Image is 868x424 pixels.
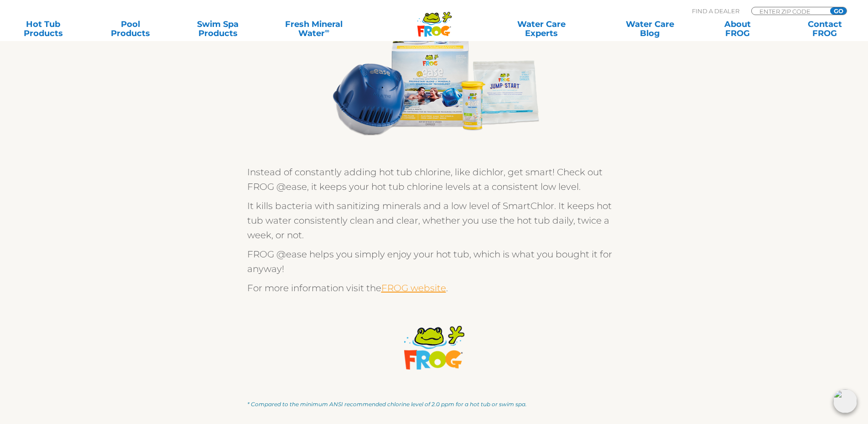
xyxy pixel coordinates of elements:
p: Find A Dealer [692,7,739,15]
a: Water CareBlog [616,20,684,38]
input: GO [830,7,847,15]
sup: ∞ [325,27,329,34]
a: ContactFROG [791,20,859,38]
a: Swim SpaProducts [184,20,252,38]
a: Water CareExperts [486,20,597,38]
a: Fresh MineralWater∞ [271,20,356,38]
p: For more information visit the . [247,281,621,295]
input: Zip Code Form [759,7,820,15]
em: * Compared to the minimum ANSI recommended chlorine level of 2.0 ppm for a hot tub or swim spa. [247,401,527,408]
a: AboutFROG [703,20,771,38]
img: frog-products-logo [399,314,469,378]
img: openIcon [833,389,857,413]
p: FROG @ease helps you simply enjoy your hot tub, which is what you bought it for anyway! [247,247,621,276]
p: Instead of constantly adding hot tub chlorine, like dichlor, get smart! Check out FROG @ease, it ... [247,165,621,194]
a: PoolProducts [97,20,165,38]
a: FROG website [381,283,446,293]
a: Hot TubProducts [9,20,77,38]
p: It kills bacteria with sanitizing minerals and a low level of SmartChlor. It keeps hot tub water ... [247,199,621,242]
